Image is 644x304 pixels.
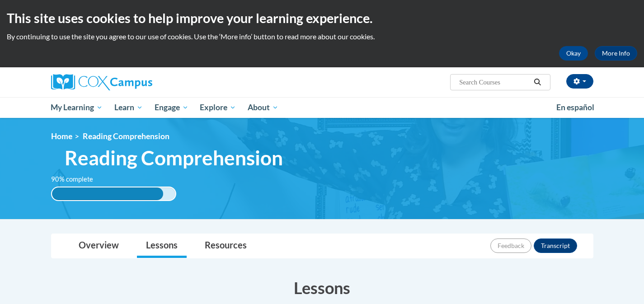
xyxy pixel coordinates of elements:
div: Main menu [38,97,607,118]
p: By continuing to use the site you agree to our use of cookies. Use the ‘More info’ button to read... [7,32,637,42]
label: 90% complete [51,174,103,184]
button: Search [531,77,544,88]
input: Search Courses [458,77,531,88]
a: My Learning [45,97,109,118]
h2: This site uses cookies to help improve your learning experience. [7,9,637,27]
a: Learn [108,97,149,118]
a: Resources [196,234,256,258]
button: Transcript [534,239,577,253]
a: Overview [70,234,128,258]
span: Reading Comprehension [65,146,283,170]
a: En español [550,98,600,117]
span: Explore [200,102,236,113]
a: About [242,97,284,118]
a: Home [51,131,72,141]
span: Engage [155,102,188,113]
span: Reading Comprehension [83,131,169,141]
span: About [248,102,278,113]
a: Cox Campus [51,74,223,90]
button: Feedback [490,239,531,253]
span: My Learning [51,102,103,113]
button: Okay [559,46,588,61]
h3: Lessons [51,276,593,299]
div: 90% complete [52,187,163,200]
a: Lessons [137,234,187,258]
a: Explore [194,97,242,118]
img: Cox Campus [51,74,152,90]
a: Engage [149,97,194,118]
span: En español [556,103,594,112]
button: Account Settings [566,74,593,89]
a: More Info [595,46,637,61]
span: Learn [114,102,143,113]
